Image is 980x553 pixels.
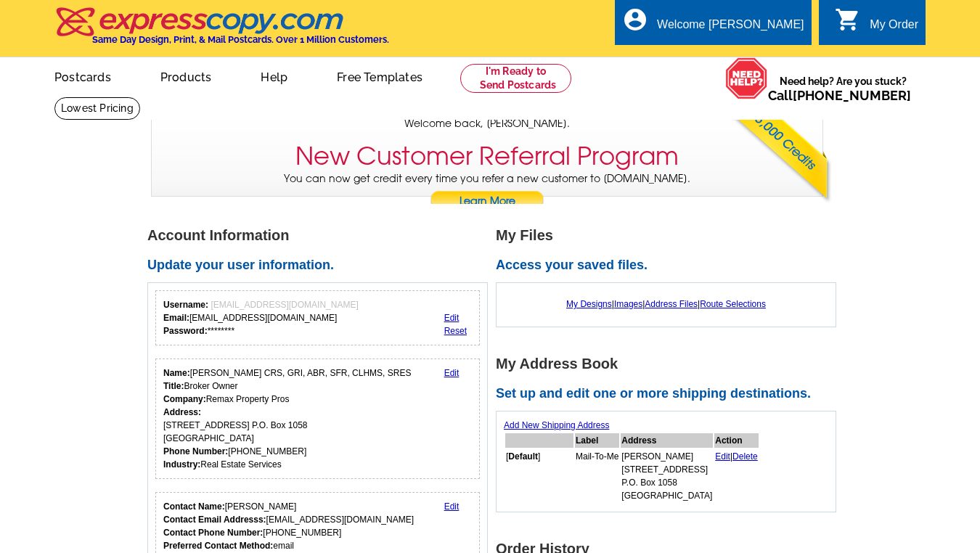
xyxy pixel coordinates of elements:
a: Free Templates [314,59,446,93]
img: help [725,57,768,99]
td: [ ] [505,449,573,503]
td: | [714,449,759,503]
div: Your personal details. [155,359,480,479]
div: Your login information. [155,290,480,345]
a: Edit [444,501,460,512]
h4: Same Day Design, Print, & Mail Postcards. Over 1 Million Customers. [92,34,389,45]
h2: Update your user information. [147,258,496,274]
a: Reset [444,326,467,336]
strong: Password: [163,326,208,336]
a: Edit [444,368,460,378]
a: shopping_cart My Order [835,16,918,34]
a: Learn More [430,191,544,213]
a: Products [137,59,235,93]
td: Mail-To-Me [575,449,619,503]
strong: Company: [163,394,206,404]
b: Default [508,451,538,462]
a: Edit [444,313,460,323]
div: My Order [870,18,918,38]
strong: Phone Number: [163,446,228,456]
h2: Access your saved files. [496,258,844,274]
span: Need help? Are you stuck? [768,74,918,103]
h1: Account Information [147,228,496,243]
i: shopping_cart [835,7,861,33]
span: [EMAIL_ADDRESS][DOMAIN_NAME] [211,300,358,310]
a: My Designs [566,299,612,309]
strong: Preferred Contact Method: [163,541,273,551]
a: Help [237,59,311,93]
div: [PERSON_NAME] CRS, GRI, ABR, SFR, CLHMS, SRES Broker Owner Remax Property Pros [STREET_ADDRESS] P... [163,366,411,471]
a: Address Files [645,299,698,309]
strong: Contact Phone Number: [163,528,263,538]
a: Same Day Design, Print, & Mail Postcards. Over 1 Million Customers. [54,17,389,45]
h1: My Address Book [496,356,844,372]
i: account_circle [622,7,648,33]
a: Route Selections [700,299,766,309]
strong: Email: [163,313,189,323]
strong: Name: [163,368,190,378]
strong: Contact Name: [163,501,225,512]
div: | | | [504,290,828,318]
th: Action [714,433,759,448]
a: Delete [732,451,758,462]
h2: Set up and edit one or more shipping destinations. [496,386,844,402]
div: Welcome [PERSON_NAME] [657,18,804,38]
td: [PERSON_NAME] [STREET_ADDRESS] P.O. Box 1058 [GEOGRAPHIC_DATA] [621,449,713,503]
th: Address [621,433,713,448]
strong: Industry: [163,459,200,470]
strong: Address: [163,407,201,417]
h3: New Customer Referral Program [295,142,679,171]
a: Postcards [31,59,134,93]
strong: Title: [163,381,184,391]
a: Images [614,299,642,309]
a: Edit [715,451,730,462]
h1: My Files [496,228,844,243]
span: Welcome back, [PERSON_NAME]. [404,116,570,131]
th: Label [575,433,619,448]
strong: Username: [163,300,208,310]
a: Add New Shipping Address [504,420,609,430]
strong: Contact Email Addresss: [163,515,266,525]
a: [PHONE_NUMBER] [793,88,911,103]
span: Call [768,88,911,103]
div: [PERSON_NAME] [EMAIL_ADDRESS][DOMAIN_NAME] [PHONE_NUMBER] email [163,500,414,552]
p: You can now get credit every time you refer a new customer to [DOMAIN_NAME]. [152,171,822,213]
